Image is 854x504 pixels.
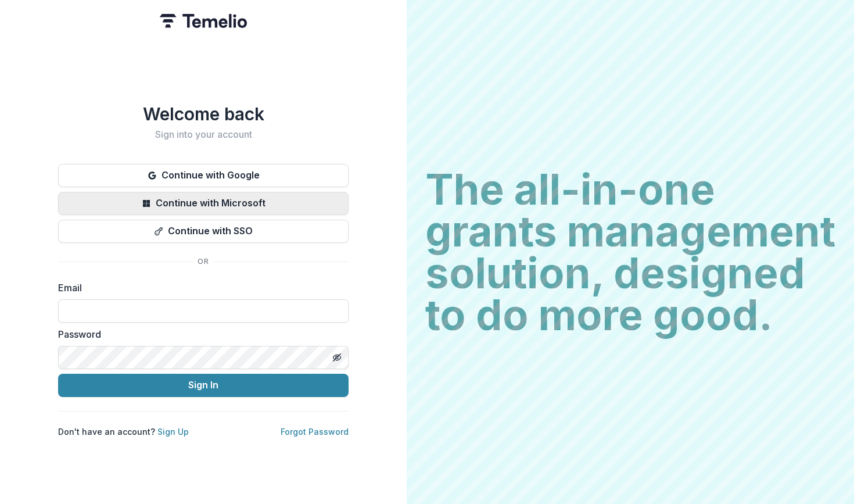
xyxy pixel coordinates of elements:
[58,220,349,243] button: Continue with SSO
[58,192,349,215] button: Continue with Microsoft
[58,281,342,295] label: Email
[58,164,349,187] button: Continue with Google
[58,426,189,438] p: Don't have an account?
[157,427,189,437] a: Sign Up
[281,427,349,437] a: Forgot Password
[58,374,349,397] button: Sign In
[328,348,346,367] button: Toggle password visibility
[58,327,342,341] label: Password
[160,14,247,28] img: Temelio
[58,103,349,124] h1: Welcome back
[58,129,349,140] h2: Sign into your account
